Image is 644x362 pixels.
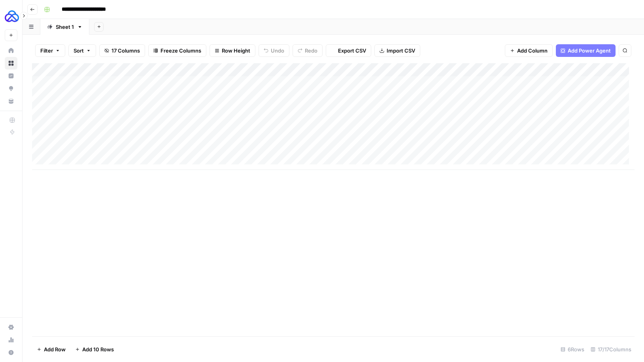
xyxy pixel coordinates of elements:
[161,47,201,55] span: Freeze Columns
[587,343,635,356] div: 17/17 Columns
[68,44,96,57] button: Sort
[5,57,17,70] a: Browse
[5,9,19,23] img: AUQ Logo
[99,44,145,57] button: 17 Columns
[222,47,250,55] span: Row Height
[40,19,89,35] a: Sheet 1
[387,47,415,55] span: Import CSV
[44,345,66,353] span: Add Row
[5,321,17,334] a: Settings
[5,70,17,82] a: Insights
[56,23,74,31] div: Sheet 1
[568,47,611,55] span: Add Power Agent
[505,44,553,57] button: Add Column
[5,44,17,57] a: Home
[40,47,53,55] span: Filter
[32,343,70,356] button: Add Row
[517,47,548,55] span: Add Column
[293,44,323,57] button: Redo
[82,345,114,353] span: Add 10 Rows
[210,44,255,57] button: Row Height
[35,44,65,57] button: Filter
[5,6,17,26] button: Workspace: AUQ
[326,44,371,57] button: Export CSV
[74,47,84,55] span: Sort
[70,343,119,356] button: Add 10 Rows
[374,44,420,57] button: Import CSV
[259,44,289,57] button: Undo
[5,95,17,107] a: Your Data
[5,82,17,95] a: Opportunities
[111,47,140,55] span: 17 Columns
[557,343,587,356] div: 6 Rows
[305,47,317,55] span: Redo
[556,44,616,57] button: Add Power Agent
[5,334,17,346] a: Usage
[5,346,17,359] button: Help + Support
[148,44,206,57] button: Freeze Columns
[271,47,284,55] span: Undo
[338,47,366,55] span: Export CSV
